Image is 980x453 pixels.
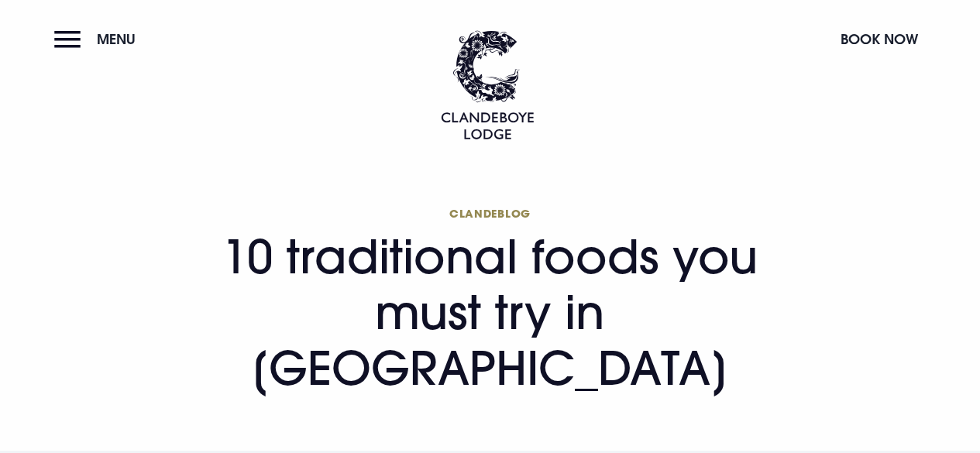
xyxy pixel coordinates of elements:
[833,22,926,56] button: Book Now
[179,206,801,396] h1: 10 traditional foods you must try in [GEOGRAPHIC_DATA]
[97,30,136,48] span: Menu
[179,206,801,221] span: Clandeblog
[441,30,534,139] img: Clandeboye Lodge
[54,22,143,56] button: Menu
